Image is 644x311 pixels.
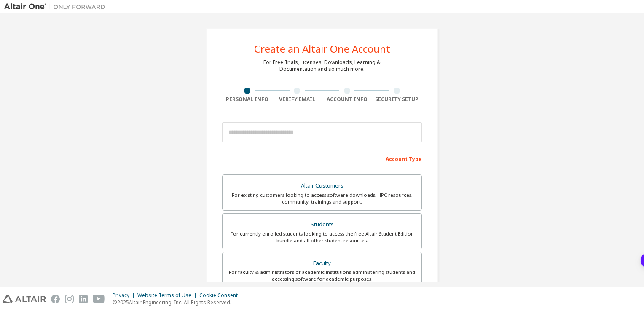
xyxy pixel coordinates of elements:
[228,219,416,231] div: Students
[137,292,199,299] div: Website Terms of Use
[65,295,74,303] img: instagram.svg
[254,44,390,54] div: Create an Altair One Account
[372,96,422,103] div: Security Setup
[228,269,416,282] div: For faculty & administrators of academic institutions administering students and accessing softwa...
[222,152,422,165] div: Account Type
[272,96,322,103] div: Verify Email
[228,257,416,269] div: Faculty
[222,96,272,103] div: Personal Info
[228,231,416,244] div: For currently enrolled students looking to access the free Altair Student Edition bundle and all ...
[263,59,381,72] div: For Free Trials, Licenses, Downloads, Learning & Documentation and so much more.
[199,292,243,299] div: Cookie Consent
[4,3,110,11] img: Altair One
[113,299,243,306] p: © 2025 Altair Engineering, Inc. All Rights Reserved.
[3,295,46,303] img: altair_logo.svg
[228,180,416,192] div: Altair Customers
[228,192,416,205] div: For existing customers looking to access software downloads, HPC resources, community, trainings ...
[79,295,88,303] img: linkedin.svg
[322,96,372,103] div: Account Info
[51,295,60,303] img: facebook.svg
[93,295,105,303] img: youtube.svg
[113,292,137,299] div: Privacy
